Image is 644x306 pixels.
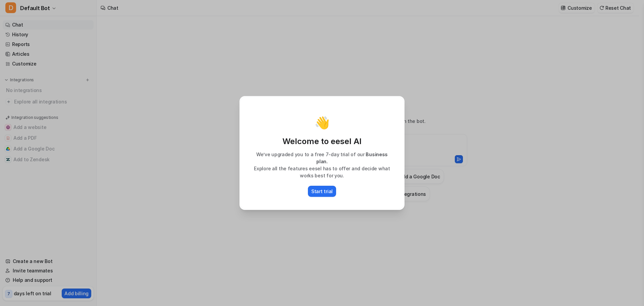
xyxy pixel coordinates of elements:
p: Welcome to eesel AI [247,136,397,147]
p: 👋 [315,116,330,129]
p: Start trial [311,188,333,195]
p: We’ve upgraded you to a free 7-day trial of our [247,151,397,165]
button: Start trial [308,186,336,197]
p: Explore all the features eesel has to offer and decide what works best for you. [247,165,397,179]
